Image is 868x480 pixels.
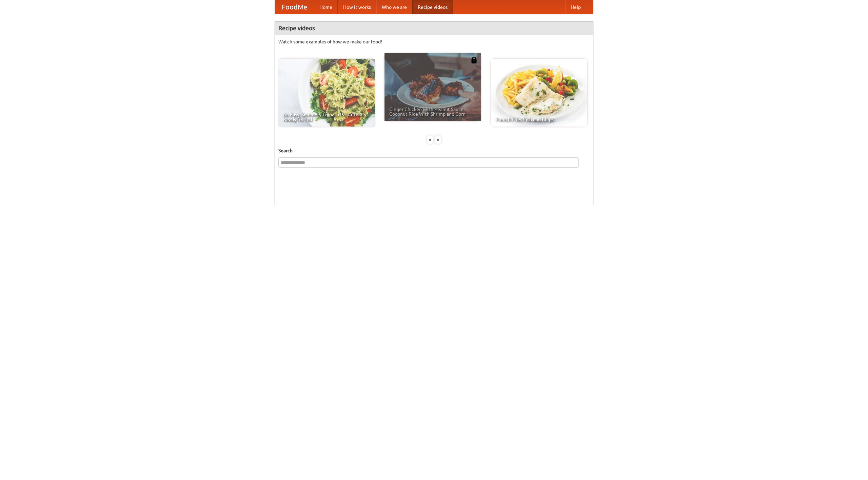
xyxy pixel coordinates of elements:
[278,38,590,45] p: Watch some examples of how we make our food!
[275,21,593,35] h4: Recipe videos
[275,0,314,14] a: FoodMe
[565,0,586,14] a: Help
[278,147,590,154] h5: Search
[491,59,587,127] a: French Fries Fish and Chips
[496,117,583,122] span: French Fries Fish and Chips
[314,0,338,14] a: Home
[283,112,370,122] span: An Easy, Summery Tomato Pasta That's Ready for Fall
[338,0,376,14] a: How it works
[427,135,433,144] div: «
[412,0,453,14] a: Recipe videos
[278,59,375,127] a: An Easy, Summery Tomato Pasta That's Ready for Fall
[471,57,477,63] img: 483408.png
[376,0,412,14] a: Who we are
[435,135,441,144] div: »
